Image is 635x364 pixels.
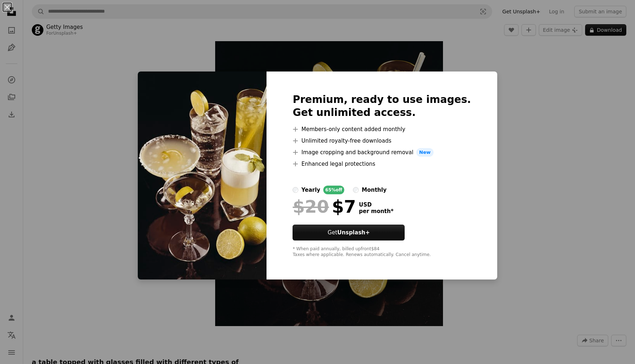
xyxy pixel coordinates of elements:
li: Image cropping and background removal [293,148,471,157]
div: yearly [301,186,320,194]
img: premium_photo-1664391878923-814ea8f84d65 [138,71,267,279]
li: Unlimited royalty-free downloads [293,136,471,145]
span: USD [359,201,393,208]
div: 65% off [323,186,345,194]
div: $7 [293,197,356,216]
button: GetUnsplash+ [293,225,405,240]
span: New [416,148,434,157]
span: $20 [293,197,329,216]
input: yearly65%off [293,187,298,193]
div: monthly [362,186,387,194]
li: Enhanced legal protections [293,160,471,168]
li: Members-only content added monthly [293,125,471,134]
span: per month * [359,208,393,214]
div: * When paid annually, billed upfront $84 Taxes where applicable. Renews automatically. Cancel any... [293,246,471,258]
input: monthly [353,187,359,193]
strong: Unsplash+ [337,229,370,236]
h2: Premium, ready to use images. Get unlimited access. [293,93,471,119]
